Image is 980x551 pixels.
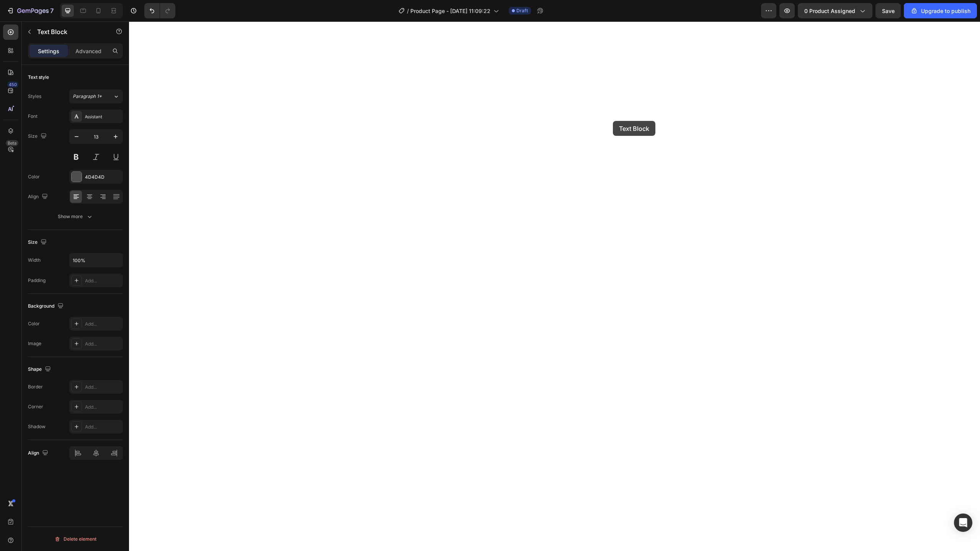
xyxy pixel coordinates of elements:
[28,448,50,458] div: Align
[6,140,18,146] div: Beta
[28,301,65,311] div: Background
[37,27,102,36] p: Text Block
[70,253,122,267] input: Auto
[38,47,59,55] p: Settings
[28,131,48,142] div: Size
[7,82,18,88] div: 450
[910,7,970,15] div: Upgrade to publish
[3,3,57,18] button: 7
[85,174,121,181] div: 4D4D4D
[28,423,46,430] div: Shadow
[28,257,41,264] div: Width
[58,213,93,220] div: Show more
[85,277,121,284] div: Add...
[28,383,43,390] div: Border
[85,424,121,430] div: Add...
[28,277,46,284] div: Padding
[28,210,123,223] button: Show more
[85,321,121,328] div: Add...
[954,514,972,532] div: Open Intercom Messenger
[85,113,121,120] div: Assistant
[28,237,48,248] div: Size
[69,90,123,103] button: Paragraph 1*
[28,113,38,120] div: Font
[28,93,41,100] div: Styles
[54,535,96,544] div: Delete element
[75,47,101,55] p: Advanced
[904,3,977,18] button: Upgrade to publish
[28,74,49,81] div: Text style
[28,340,41,347] div: Image
[28,320,40,327] div: Color
[28,192,49,202] div: Align
[28,173,40,180] div: Color
[28,533,123,545] button: Delete element
[407,7,409,15] span: /
[85,404,121,411] div: Add...
[73,93,102,100] span: Paragraph 1*
[882,8,895,14] span: Save
[798,3,872,18] button: 0 product assigned
[804,7,855,15] span: 0 product assigned
[410,7,490,15] span: Product Page - [DATE] 11:09:22
[28,403,43,410] div: Corner
[28,364,52,375] div: Shape
[144,3,175,18] div: Undo/Redo
[50,6,54,15] p: 7
[85,341,121,347] div: Add...
[875,3,901,18] button: Save
[85,384,121,391] div: Add...
[516,7,528,14] span: Draft
[129,21,980,551] iframe: Design area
